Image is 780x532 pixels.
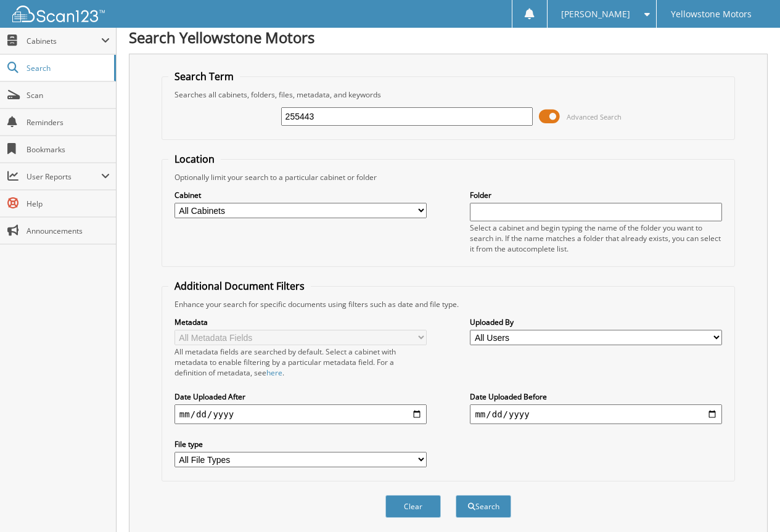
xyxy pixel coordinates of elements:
div: All metadata fields are searched by default. Select a cabinet with metadata to enable filtering b... [174,346,427,378]
label: Uploaded By [470,317,722,327]
span: User Reports [27,171,101,182]
legend: Search Term [168,70,240,83]
span: Cabinets [27,36,101,46]
h1: Search Yellowstone Motors [129,27,768,47]
div: Optionally limit your search to a particular cabinet or folder [168,172,728,182]
div: Enhance your search for specific documents using filters such as date and file type. [168,299,728,309]
span: Reminders [27,117,110,128]
label: Date Uploaded After [174,391,427,402]
input: end [470,404,722,424]
label: Cabinet [174,190,427,200]
span: Advanced Search [567,112,622,121]
legend: Location [168,152,221,166]
span: Search [27,63,108,73]
input: start [174,404,427,424]
label: File type [174,439,427,449]
span: Help [27,198,110,209]
span: Bookmarks [27,144,110,155]
iframe: Chat Widget [718,473,780,532]
label: Date Uploaded Before [470,391,722,402]
a: here [266,367,282,378]
span: Yellowstone Motors [671,10,752,18]
div: Searches all cabinets, folders, files, metadata, and keywords [168,89,728,100]
span: Scan [27,90,110,100]
button: Clear [385,495,441,518]
legend: Additional Document Filters [168,279,311,293]
img: scan123-logo-white.svg [12,6,105,22]
button: Search [456,495,511,518]
span: Announcements [27,226,110,236]
label: Folder [470,190,722,200]
label: Metadata [174,317,427,327]
div: Select a cabinet and begin typing the name of the folder you want to search in. If the name match... [470,223,722,254]
span: [PERSON_NAME] [561,10,630,18]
